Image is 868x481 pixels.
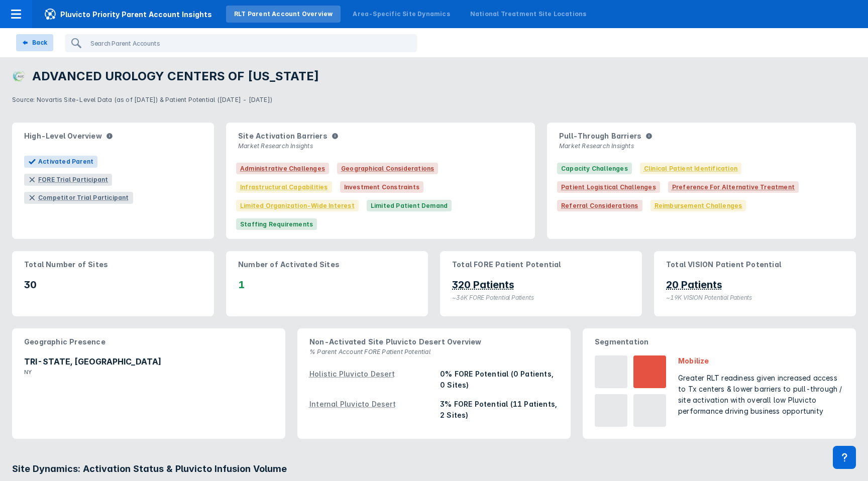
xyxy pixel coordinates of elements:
p: NY [24,368,273,377]
span: Referral Considerations [561,202,638,209]
p: 20 Patients [666,278,722,291]
div: Holistic Pluvicto Desert [309,370,395,378]
div: Greater RLT readiness given increased access to Tx centers & lower barriers to pull-through / sit... [678,373,844,417]
p: Segmentation [595,336,844,347]
img: advanced-urology-centers-of-new-york [12,69,26,83]
div: Area-Specific Site Dynamics [353,10,450,19]
p: Total FORE Patient Potential [452,259,630,270]
div: Competitor Trial Participant [38,194,129,201]
div: National Treatment Site Locations [470,10,587,19]
p: Market Research Insights [238,142,523,151]
span: Pluvicto Priority Parent Account Insights [32,8,224,20]
span: Investment Constraints [344,183,419,191]
div: Internal Pluvicto Desert [309,400,396,408]
input: Search Parent Accounts [86,35,388,51]
span: Activated Parent [38,157,93,166]
span: Geographical Considerations [341,165,434,172]
button: Back [16,34,53,51]
p: 1 [226,278,428,303]
p: Number of Activated Sites [238,259,416,270]
span: Capacity Challenges [561,165,628,172]
span: Limited Patient Demand [371,202,448,209]
p: % Parent Account FORE Patient Potential [309,347,559,356]
span: High-Level Overview [24,131,106,142]
div: Contact Support [833,446,856,469]
span: Staffing Requirements [240,220,313,228]
div: Mobilize [678,355,844,367]
span: Patient Logistical Challenges [561,183,656,191]
span: Limited Organization-Wide Interest [240,202,355,209]
h3: Site Dynamics: Activation Status & Pluvicto Infusion Volume [12,463,856,475]
span: Administrative Challenges [240,165,325,172]
a: National Treatment Site Locations [462,6,595,23]
p: Total VISION Patient Potential [666,259,844,270]
div: FORE Trial Participant [38,176,108,183]
p: Market Research Insights [559,142,844,151]
div: 0% FORE Potential (0 Patients, 0 Sites) [440,369,559,391]
div: Back [32,38,47,47]
span: Reimbursement Challenges [655,202,742,209]
span: Clinical Patient Identification [644,165,737,172]
p: 30 [12,278,214,303]
span: Infrastructural Capabilities [240,183,328,191]
p: 320 Patients [452,278,514,291]
a: Area-Specific Site Dynamics [345,6,458,23]
div: 3% FORE Potential (11 Patients, 2 Sites) [440,399,559,421]
figcaption: ~36K FORE Potential Patients [452,291,630,304]
p: Geographic Presence [24,336,273,347]
span: Site Activation Barriers [238,131,332,142]
h3: ADVANCED UROLOGY CENTERS OF [US_STATE] [32,70,319,82]
p: Non-Activated Site Pluvicto Desert Overview [309,336,559,347]
p: Total Number of Sites [24,259,202,270]
span: Preference for Alternative Treatment [672,183,795,191]
a: RLT Parent Account Overview [226,6,341,23]
div: RLT Parent Account Overview [234,10,333,19]
p: Source: Novartis Site-Level Data (as of [DATE]) & Patient Potential ([DATE] - [DATE]) [12,91,856,104]
span: Pull-Through Barriers [559,131,645,142]
figcaption: ~19K VISION Potential Patients [666,291,844,304]
p: TRI-STATE, [GEOGRAPHIC_DATA] [24,355,273,368]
